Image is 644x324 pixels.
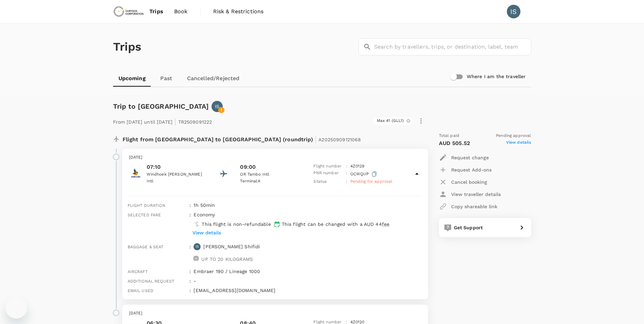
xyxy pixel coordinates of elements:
[213,7,264,16] span: Risk & Restrictions
[129,154,421,161] p: [DATE]
[313,170,343,178] p: PNR number
[113,4,144,19] img: Chrysos Corporation
[187,265,191,275] div: :
[128,213,161,217] span: Selected fare
[201,256,253,263] p: UP TO 20 KILOGRAMS
[192,229,221,236] p: View details
[194,256,199,261] img: baggage-icon
[454,225,483,230] span: Get Support
[123,132,361,145] p: Flight from [GEOGRAPHIC_DATA] to [GEOGRAPHIC_DATA] (roundtrip)
[374,38,531,55] input: Search by travellers, trips, or destination, label, team
[215,103,219,110] p: IS
[128,279,174,284] span: Additional request
[451,179,487,185] p: Cancel booking
[507,5,520,18] div: IS
[113,101,209,112] h6: Trip to [GEOGRAPHIC_DATA]
[439,188,501,200] button: View traveller details
[373,118,408,124] span: Max 41 (GLL1)
[439,176,487,188] button: Cancel booking
[315,134,317,144] span: |
[194,211,215,218] p: economy
[240,171,301,178] p: OR Tambo Intl
[282,221,389,228] p: This flight can be changed with a AUD 44
[129,310,421,317] p: [DATE]
[313,178,343,185] p: Status
[350,170,378,178] p: OCWQUP
[318,137,361,142] span: A20250909121068
[187,199,191,209] div: :
[439,132,460,139] span: Total paid
[439,139,470,147] p: AUD 505.52
[346,178,347,185] p: :
[203,243,260,250] p: [PERSON_NAME] Shifidi
[506,139,531,147] span: View details
[467,73,526,80] h6: Where I am the traveller
[350,163,365,170] p: 4Z 0129
[174,7,188,16] span: Book
[451,154,489,161] p: Request change
[439,151,489,164] button: Request change
[191,275,422,284] div: -
[182,70,245,87] a: Cancelled/Rejected
[350,179,393,184] span: Pending for approval
[439,200,497,213] button: Copy shareable link
[128,203,165,208] span: Flight duration
[451,203,497,210] p: Copy shareable link
[346,170,347,178] p: :
[128,269,148,274] span: Aircraft
[313,163,343,170] p: Flight number
[113,23,142,70] h1: Trips
[187,284,191,294] div: :
[174,117,176,126] span: |
[194,287,422,294] p: [EMAIL_ADDRESS][DOMAIN_NAME]
[194,202,422,209] p: 1h 50min
[149,7,163,16] span: Trips
[151,70,182,87] a: Past
[373,118,412,124] div: Max 41 (GLL1)
[187,275,191,284] div: :
[451,166,492,173] p: Request Add-ons
[187,240,191,265] div: :
[147,171,208,185] p: Windhoek [PERSON_NAME] Intl
[129,166,143,180] img: South African Airlink
[128,245,164,249] span: Baggage & seat
[113,115,212,127] p: From [DATE] until [DATE] TR2509091222
[128,288,154,293] span: Email used
[191,228,223,238] button: View details
[147,163,208,171] p: 07:10
[113,70,151,87] a: Upcoming
[240,178,301,185] p: Terminal A
[5,297,27,319] iframe: Button to launch messaging window
[191,265,422,275] div: Embraer 190 / Lineage 1000
[346,163,347,170] p: :
[240,163,256,171] p: 09:00
[439,164,492,176] button: Request Add-ons
[202,221,271,228] p: This flight is non-refundable
[451,191,501,198] p: View traveller details
[496,132,531,139] span: Pending approval
[382,221,389,227] span: fee
[196,244,199,249] p: IS
[187,209,191,240] div: :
